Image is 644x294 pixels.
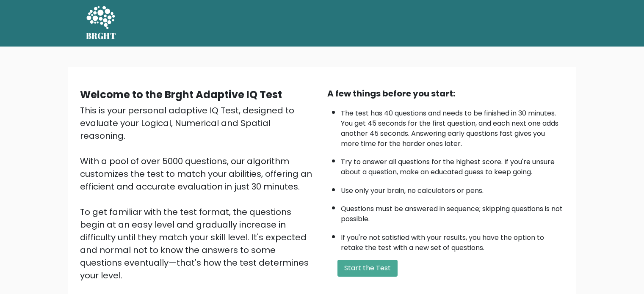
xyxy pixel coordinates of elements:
li: Questions must be answered in sequence; skipping questions is not possible. [341,200,564,224]
li: Try to answer all questions for the highest score. If you're unsure about a question, make an edu... [341,153,564,177]
button: Start the Test [337,260,398,277]
li: Use only your brain, no calculators or pens. [341,181,564,196]
a: BRGHT [86,3,116,43]
b: Welcome to the Brght Adaptive IQ Test [80,88,282,102]
li: The test has 40 questions and needs to be finished in 30 minutes. You get 45 seconds for the firs... [341,104,564,149]
li: If you're not satisfied with your results, you have the option to retake the test with a new set ... [341,228,564,253]
h5: BRGHT [86,31,116,41]
div: A few things before you start: [327,87,564,100]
